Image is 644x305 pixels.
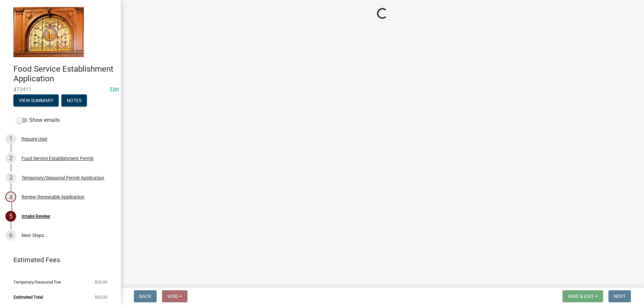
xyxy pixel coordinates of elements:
div: Food Service Establishment Permit [21,156,94,161]
div: 1 [5,134,16,144]
div: Temporary/Seasonal Permit Application [21,175,104,180]
span: 473411 [13,86,107,93]
a: Edit [110,86,119,93]
wm-modal-confirm: Edit Application Number [110,86,119,93]
div: 4 [5,192,16,202]
div: Intake Review [21,214,50,219]
div: Require User [21,137,48,141]
a: Estimated Fees [5,253,110,266]
button: Void [162,290,187,302]
span: $35.00 [95,280,107,284]
span: Temporary/Seasonal Fee [13,280,61,284]
span: Next [614,294,626,299]
span: Save & Exit [568,294,594,299]
span: Void [167,294,178,299]
div: 5 [5,211,16,222]
button: View Summary [13,94,59,106]
h4: Food Service Establishment Application [13,64,115,84]
button: Back [134,290,157,302]
div: 3 [5,172,16,183]
button: Next [608,290,631,302]
div: Review Renewable Application [21,195,85,199]
img: Jasper County, Indiana [13,7,84,57]
label: Show emails [16,116,60,124]
wm-modal-confirm: Summary [13,98,59,103]
span: Estimated Total [13,295,43,299]
wm-modal-confirm: Notes [61,98,87,103]
div: 2 [5,153,16,164]
span: Back [139,294,151,299]
div: 6 [5,230,16,241]
button: Notes [61,94,87,106]
span: $35.00 [95,295,107,299]
button: Save & Exit [562,290,603,302]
